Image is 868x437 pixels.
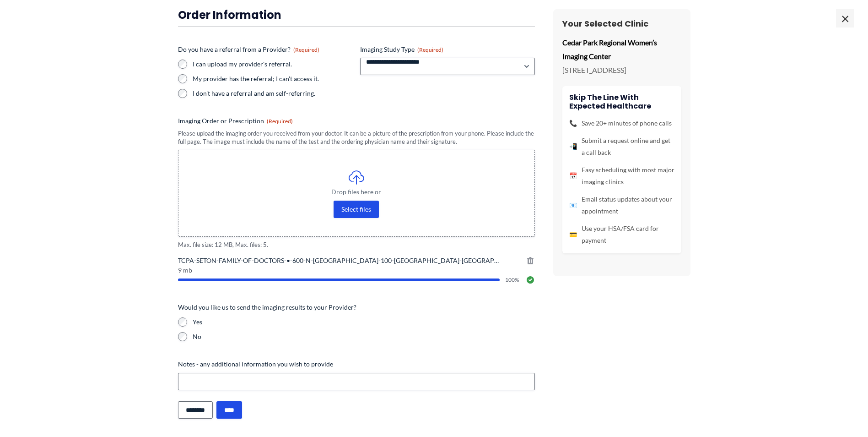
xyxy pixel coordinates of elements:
[562,36,681,63] p: Cedar Park Regional Women’s Imaging Center
[569,117,674,129] li: Save 20+ minutes of phone calls
[417,46,443,53] span: (Required)
[569,93,674,110] h4: Skip the line with Expected Healthcare
[197,189,516,195] span: Drop files here or
[178,45,319,54] legend: Do you have a referral from a Provider?
[569,193,674,217] li: Email status updates about your appointment
[193,332,535,341] label: No
[569,141,577,153] span: 📲
[562,63,681,77] p: [STREET_ADDRESS]
[193,60,353,69] label: I can upload my provider's referral.
[569,135,674,158] li: Submit a request online and get a call back
[836,9,854,27] span: ×
[178,360,535,369] label: Notes - any additional information you wish to provide
[360,45,535,54] label: Imaging Study Type
[178,240,535,249] span: Max. file size: 12 MB, Max. files: 5.
[178,116,535,126] label: Imaging Order or Prescription
[569,170,577,182] span: 📅
[178,267,535,273] span: 9 mb
[505,277,520,283] span: 100%
[193,317,535,327] label: Yes
[334,201,379,218] button: select files, imaging order or prescription(required)
[193,89,353,98] label: I don't have a referral and am self-referring.
[178,129,535,146] div: Please upload the imaging order you received from your doctor. It can be a picture of the prescri...
[267,118,293,125] span: (Required)
[569,164,674,188] li: Easy scheduling with most major imaging clinics
[569,199,577,211] span: 📧
[178,256,535,265] span: TCPA-SETON-FAMILY-OF-DOCTORS-•-600-N-[GEOGRAPHIC_DATA]-100-[GEOGRAPHIC_DATA]-[GEOGRAPHIC_DATA]-78...
[178,8,535,22] h3: Order Information
[178,303,356,312] legend: Would you like us to send the imaging results to your Provider?
[562,18,681,29] h3: Your Selected Clinic
[293,46,319,53] span: (Required)
[569,117,577,129] span: 📞
[193,74,353,83] label: My provider has the referral; I can't access it.
[569,229,577,240] span: 💳
[569,223,674,246] li: Use your HSA/FSA card for payment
